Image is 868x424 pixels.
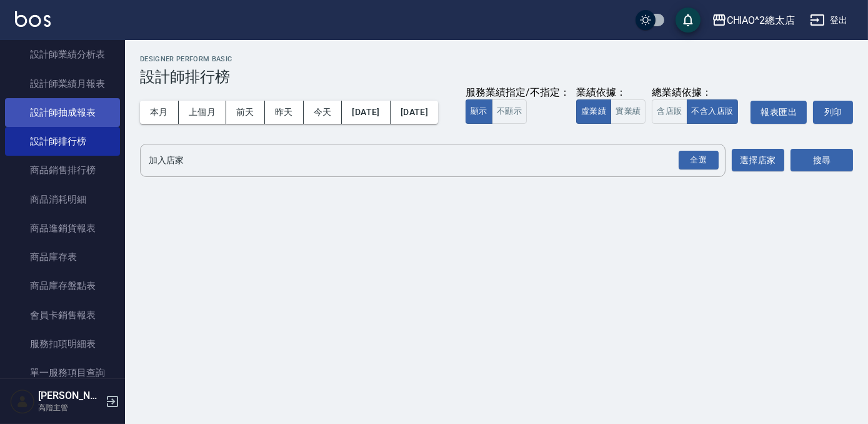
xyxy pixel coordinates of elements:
h3: 設計師排行榜 [140,68,853,86]
h2: Designer Perform Basic [140,55,853,63]
a: 設計師抽成報表 [5,98,120,127]
button: [DATE] [391,101,438,124]
img: Logo [15,11,51,27]
a: 商品消耗明細 [5,185,120,214]
button: 選擇店家 [732,149,784,172]
button: 本月 [140,101,179,124]
button: 登出 [805,9,853,32]
h5: [PERSON_NAME] [38,390,102,402]
a: 單一服務項目查詢 [5,358,120,387]
button: save [676,8,701,33]
button: Open [676,148,721,173]
button: 前天 [226,101,265,124]
div: 服務業績指定/不指定： [466,86,570,99]
a: 商品庫存表 [5,243,120,271]
a: 商品庫存盤點表 [5,271,120,300]
img: Person [10,389,35,414]
button: 搜尋 [791,149,853,172]
a: 設計師排行榜 [5,127,120,156]
button: 含店販 [652,99,687,124]
a: 商品銷售排行榜 [5,156,120,184]
button: 虛業績 [576,99,611,124]
button: 實業績 [611,99,646,124]
a: 設計師業績分析表 [5,40,120,69]
button: [DATE] [342,101,390,124]
button: 顯示 [466,99,492,124]
a: 設計師業績月報表 [5,69,120,98]
button: 上個月 [179,101,226,124]
div: 全選 [679,151,719,170]
button: 報表匯出 [751,101,807,124]
button: 列印 [813,101,853,124]
div: 總業績依據： [652,86,744,99]
div: 業績依據： [576,86,646,99]
input: 店家名稱 [146,149,701,171]
div: CHIAO^2總太店 [727,13,796,28]
a: 會員卡銷售報表 [5,301,120,330]
a: 服務扣項明細表 [5,330,120,358]
p: 高階主管 [38,402,102,413]
a: 商品進銷貨報表 [5,214,120,243]
button: 今天 [304,101,342,124]
button: 不含入店販 [687,99,739,124]
button: 不顯示 [492,99,527,124]
button: 昨天 [265,101,304,124]
button: CHIAO^2總太店 [707,8,801,33]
